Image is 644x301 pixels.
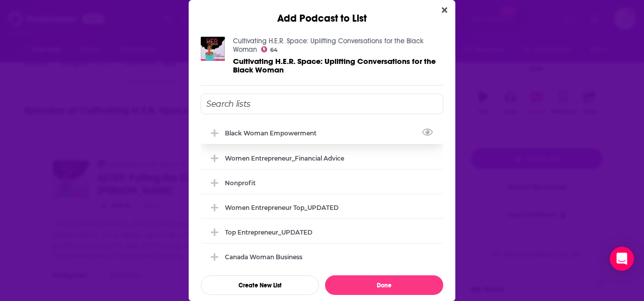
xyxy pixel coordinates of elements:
button: Create New List [201,275,319,295]
div: Women Entrepreneur Top_UPDATED [225,204,339,211]
div: Nonprofit [225,179,256,187]
div: Women Entrepreneur_Financial Advice [225,155,344,162]
span: Cultivating H.E.R. Space: Uplifting Conversations for the Black Woman [233,56,436,74]
button: Done [325,275,443,295]
span: 64 [270,48,278,52]
a: Cultivating H.E.R. Space: Uplifting Conversations for the Black Woman [233,57,443,74]
input: Search lists [201,94,443,114]
div: Canada Woman Business [201,246,443,268]
div: Top Entrepreneur_UPDATED [225,229,312,236]
div: Add Podcast To List [201,94,443,295]
div: Black Woman Empowerment [201,122,443,144]
div: Women Entrepreneur_Financial Advice [201,147,443,169]
div: Women Entrepreneur Top_UPDATED [201,196,443,218]
a: Cultivating H.E.R. Space: Uplifting Conversations for the Black Woman [233,37,424,54]
div: Black Woman Empowerment [225,129,323,137]
a: 64 [261,46,278,52]
div: Open Intercom Messenger [610,247,634,271]
button: Close [438,4,451,17]
button: View Link [316,135,323,136]
div: Top Entrepreneur_UPDATED [201,221,443,243]
div: Nonprofit [201,172,443,194]
div: Canada Woman Business [225,253,302,261]
img: Cultivating H.E.R. Space: Uplifting Conversations for the Black Woman [201,37,225,61]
